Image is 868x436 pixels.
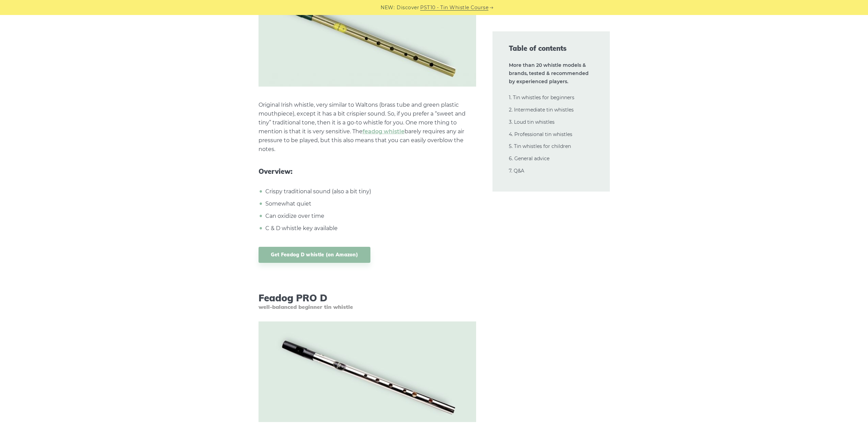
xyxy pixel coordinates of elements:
[264,224,476,233] li: C & D whistle key available
[264,187,476,196] li: Crispy traditional sound (also a bit tiny)
[509,119,555,125] a: 3. Loud tin whistles
[259,167,476,176] span: Overview:
[381,4,395,12] span: NEW:
[259,247,371,263] a: Get Feadog D whistle (on Amazon)
[259,304,476,310] span: well-balanced beginner tin whistle
[259,292,476,310] h3: Feadog PRO D
[509,143,571,149] a: 5. Tin whistles for children
[420,4,488,12] a: PST10 - Tin Whistle Course
[509,168,524,174] a: 7. Q&A
[259,321,476,422] img: Feadog Pro D tin whistle
[264,212,476,221] li: Can oxidize over time
[509,62,589,85] strong: More than 20 whistle models & brands, tested & recommended by experienced players.
[259,101,476,154] p: Original Irish whistle, very similar to Waltons (brass tube and green plastic mouthpiece), except...
[509,44,593,53] span: Table of contents
[509,94,574,101] a: 1. Tin whistles for beginners
[509,131,572,137] a: 4. Professional tin whistles
[509,155,549,162] a: 6. General advice
[397,4,419,12] span: Discover
[363,128,404,135] a: feadog whistle
[264,199,476,208] li: Somewhat quiet
[509,107,574,113] a: 2. Intermediate tin whistles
